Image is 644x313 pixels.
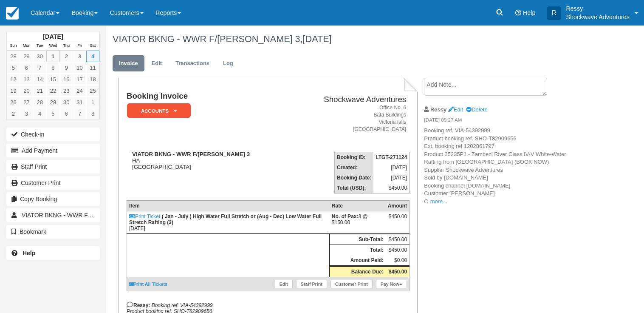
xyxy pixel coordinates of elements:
a: 26 [7,97,20,108]
strong: $450.00 [389,269,407,275]
a: Customer Print [6,176,100,190]
a: VIATOR BKNG - WWR F/[PERSON_NAME] 3 [6,208,100,222]
div: R [547,6,561,20]
td: [DATE] [127,211,329,234]
th: Thu [60,41,73,51]
td: $0.00 [386,255,410,266]
span: [DATE] [303,34,332,44]
a: Edit [448,106,463,113]
a: Log [217,55,240,72]
a: 8 [86,108,99,120]
button: Bookmark [6,225,100,239]
strong: ( Jan - July ) High Water Full Stretch or (Aug - Dec) Low Water Full Stretch Rafting (3) [129,213,322,225]
a: Edit [275,280,293,288]
th: Tue [33,41,46,51]
p: Shockwave Adventures [566,13,630,21]
strong: VIATOR BKNG - WWR F/[PERSON_NAME] 3 [132,151,250,157]
div: HA [GEOGRAPHIC_DATA] [127,151,291,170]
a: 14 [33,74,46,85]
a: 8 [46,62,59,74]
a: 29 [46,97,59,108]
em: ACCOUNTS [127,103,191,118]
a: 2 [60,51,73,62]
a: 4 [33,108,46,120]
em: [DATE] 09:27 AM [424,117,567,126]
a: Invoice [113,55,144,72]
a: 9 [60,62,73,74]
td: $450.00 [373,183,409,193]
a: Customer Print [330,280,373,288]
th: Wed [46,41,59,51]
img: checkfront-main-nav-mini-logo.png [6,7,19,20]
a: ACCOUNTS [127,103,188,119]
a: Print All Tickets [129,282,167,287]
button: Add Payment [6,144,100,157]
a: 27 [20,97,33,108]
div: $450.00 [388,213,407,226]
a: 23 [60,85,73,97]
th: Sub-Total: [330,234,386,245]
td: $450.00 [386,234,410,245]
a: 1 [86,97,99,108]
h2: Shockwave Adventures [294,95,406,104]
a: Staff Print [6,160,100,174]
a: 6 [20,62,33,74]
address: Office No. 6 Bata Buildings Victoria falls [GEOGRAPHIC_DATA] [294,104,406,134]
i: Help [515,10,521,16]
th: Sat [86,41,99,51]
th: Created: [334,162,373,173]
th: Amount Paid: [330,255,386,266]
strong: No. of Pax [332,213,359,219]
h1: Booking Invoice [127,92,291,101]
a: 30 [33,51,46,62]
a: 2 [7,108,20,120]
a: 7 [73,108,86,120]
td: [DATE] [373,162,409,173]
a: 3 [20,108,33,120]
th: Total (USD): [334,183,373,193]
a: 4 [86,51,99,62]
a: Transactions [169,55,216,72]
td: [DATE] [373,173,409,183]
td: $450.00 [386,245,410,256]
button: Copy Booking [6,192,100,206]
a: Help [6,246,100,260]
th: Booking ID: [334,152,373,163]
a: Delete [466,106,487,113]
th: Rate [330,201,386,211]
a: Staff Print [296,280,327,288]
th: Total: [330,245,386,256]
th: Mon [20,41,33,51]
a: 22 [46,85,59,97]
a: 1 [46,51,59,62]
a: 3 [73,51,86,62]
strong: Ressy: [127,302,150,308]
strong: Ressy [430,106,446,113]
a: 20 [20,85,33,97]
td: 3 @ $150.00 [330,211,386,234]
a: 16 [60,74,73,85]
a: more... [430,198,447,205]
th: Sun [7,41,20,51]
strong: LTGT-271124 [376,154,407,160]
a: 11 [86,62,99,74]
a: 17 [73,74,86,85]
a: 19 [7,85,20,97]
a: 21 [33,85,46,97]
span: VIATOR BKNG - WWR F/[PERSON_NAME] 3 [22,212,144,219]
a: 18 [86,74,99,85]
button: Check-in [6,128,100,141]
th: Booking Date: [334,173,373,183]
th: Fri [73,41,86,51]
p: Booking ref. VIA-54392999 Product booking ref. SHO-T82909656 Ext. booking ref 1202861797 Product ... [424,127,567,205]
p: Ressy [566,4,630,13]
h1: VIATOR BKNG - WWR F/[PERSON_NAME] 3, [113,34,583,44]
a: Edit [145,55,168,72]
a: Pay Now [376,280,407,288]
a: 24 [73,85,86,97]
th: Item [127,201,329,211]
a: 6 [60,108,73,120]
a: 5 [7,62,20,74]
a: 7 [33,62,46,74]
th: Balance Due: [330,266,386,277]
